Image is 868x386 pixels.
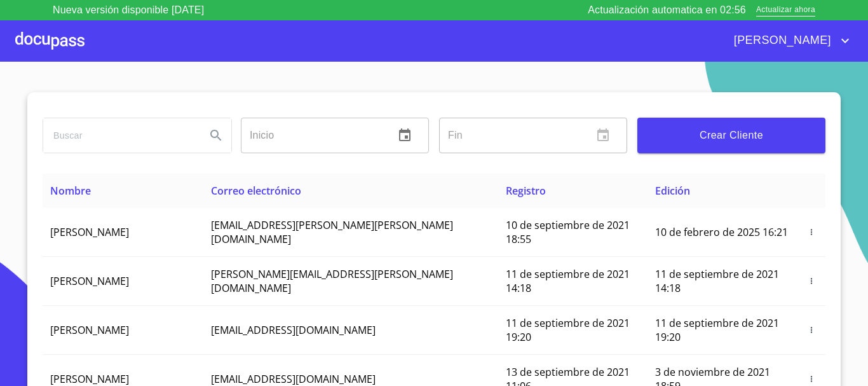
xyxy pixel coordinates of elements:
[506,184,546,198] span: Registro
[506,267,630,295] span: 11 de septiembre de 2021 14:18
[756,4,815,17] span: Actualizar ahora
[50,274,129,288] span: [PERSON_NAME]
[50,184,91,198] span: Nombre
[211,372,376,386] span: [EMAIL_ADDRESS][DOMAIN_NAME]
[211,218,453,246] span: [EMAIL_ADDRESS][PERSON_NAME][PERSON_NAME][DOMAIN_NAME]
[588,3,746,18] p: Actualización automatica en 02:56
[211,184,301,198] span: Correo electrónico
[50,225,129,239] span: [PERSON_NAME]
[50,372,129,386] span: [PERSON_NAME]
[211,323,376,337] span: [EMAIL_ADDRESS][DOMAIN_NAME]
[655,267,779,295] span: 11 de septiembre de 2021 14:18
[53,3,204,18] p: Nueva versión disponible [DATE]
[724,31,837,51] span: [PERSON_NAME]
[655,184,690,198] span: Edición
[648,127,815,144] span: Crear Cliente
[50,323,129,337] span: [PERSON_NAME]
[724,31,853,51] button: account of current user
[506,218,630,246] span: 10 de septiembre de 2021 18:55
[637,118,825,153] button: Crear Cliente
[43,118,196,153] input: search
[201,120,231,151] button: Search
[211,267,453,295] span: [PERSON_NAME][EMAIL_ADDRESS][PERSON_NAME][DOMAIN_NAME]
[655,225,788,239] span: 10 de febrero de 2025 16:21
[506,316,630,344] span: 11 de septiembre de 2021 19:20
[655,316,779,344] span: 11 de septiembre de 2021 19:20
